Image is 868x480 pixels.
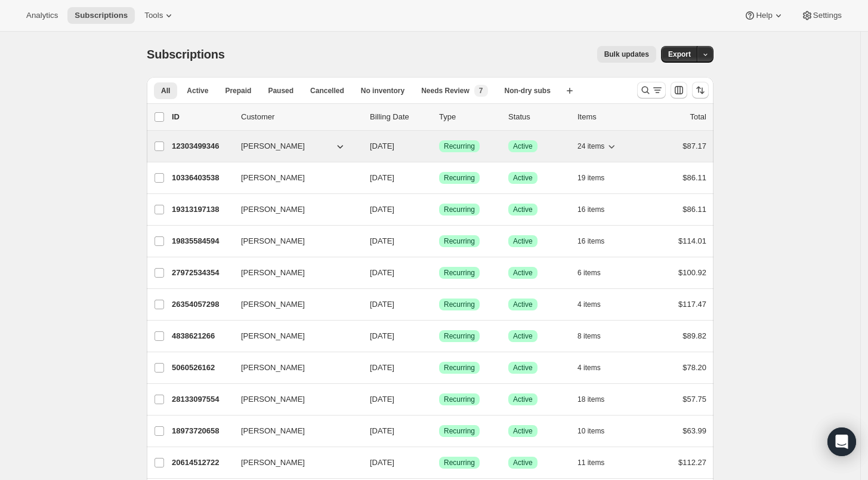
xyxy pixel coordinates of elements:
[577,359,614,376] button: 4 items
[444,331,475,341] span: Recurring
[513,205,533,214] span: Active
[241,204,305,216] span: [PERSON_NAME]
[513,173,533,183] span: Active
[241,425,305,437] span: [PERSON_NAME]
[172,140,231,152] p: 12303499346
[241,111,360,123] p: Customer
[827,427,856,456] div: Open Intercom Messenger
[444,426,475,436] span: Recurring
[577,233,617,250] button: 16 items
[370,426,394,435] span: [DATE]
[370,205,394,214] span: [DATE]
[577,395,604,404] span: 18 items
[75,11,128,20] span: Subscriptions
[67,7,135,24] button: Subscriptions
[161,86,170,96] span: All
[577,296,614,313] button: 4 items
[513,395,533,404] span: Active
[513,363,533,373] span: Active
[444,141,475,151] span: Recurring
[172,233,706,250] div: 19835584594[PERSON_NAME][DATE]SuccessRecurringSuccessActive16 items$114.01
[577,454,617,471] button: 11 items
[172,235,231,247] p: 19835584594
[147,48,225,61] span: Subscriptions
[234,263,353,282] button: [PERSON_NAME]
[234,390,353,409] button: [PERSON_NAME]
[370,363,394,372] span: [DATE]
[26,11,58,20] span: Analytics
[172,425,231,437] p: 18973720658
[172,423,706,439] div: 18973720658[PERSON_NAME][DATE]SuccessRecurringSuccessActive10 items$63.99
[508,111,568,123] p: Status
[172,138,706,155] div: 12303499346[PERSON_NAME][DATE]SuccessRecurringSuccessActive24 items$87.17
[577,141,604,151] span: 24 items
[690,111,706,123] p: Total
[444,395,475,404] span: Recurring
[241,140,305,152] span: [PERSON_NAME]
[137,7,182,24] button: Tools
[577,138,617,155] button: 24 items
[172,204,231,216] p: 19313197138
[370,300,394,309] span: [DATE]
[756,11,772,20] span: Help
[682,331,706,340] span: $89.82
[234,232,353,251] button: [PERSON_NAME]
[577,300,601,309] span: 4 items
[444,268,475,278] span: Recurring
[310,86,344,96] span: Cancelled
[172,359,706,376] div: 5060526162[PERSON_NAME][DATE]SuccessRecurringSuccessActive4 items$78.20
[241,172,305,184] span: [PERSON_NAME]
[370,173,394,182] span: [DATE]
[682,363,706,372] span: $78.20
[682,395,706,404] span: $57.75
[444,205,475,214] span: Recurring
[370,458,394,467] span: [DATE]
[144,11,163,20] span: Tools
[513,268,533,278] span: Active
[234,327,353,346] button: [PERSON_NAME]
[172,328,706,344] div: 4838621266[PERSON_NAME][DATE]SuccessRecurringSuccessActive8 items$89.82
[370,395,394,404] span: [DATE]
[577,363,601,373] span: 4 items
[234,168,353,187] button: [PERSON_NAME]
[577,328,614,344] button: 8 items
[172,201,706,218] div: 19313197138[PERSON_NAME][DATE]SuccessRecurringSuccessActive16 items$86.11
[172,172,231,184] p: 10336403538
[444,458,475,467] span: Recurring
[678,268,706,277] span: $100.92
[234,358,353,377] button: [PERSON_NAME]
[678,236,706,245] span: $114.01
[513,141,533,151] span: Active
[370,236,394,245] span: [DATE]
[172,393,231,405] p: 28133097554
[577,236,604,246] span: 16 items
[268,86,294,96] span: Paused
[577,201,617,218] button: 16 items
[577,331,601,341] span: 8 items
[444,173,475,183] span: Recurring
[172,111,706,123] div: IDCustomerBilling DateTypeStatusItemsTotal
[241,362,305,374] span: [PERSON_NAME]
[513,426,533,436] span: Active
[172,457,231,469] p: 20614512722
[560,82,579,99] button: Create new view
[421,86,469,96] span: Needs Review
[234,295,353,314] button: [PERSON_NAME]
[577,111,637,123] div: Items
[370,111,430,123] p: Billing Date
[234,137,353,156] button: [PERSON_NAME]
[444,236,475,246] span: Recurring
[682,173,706,182] span: $86.11
[172,454,706,471] div: 20614512722[PERSON_NAME][DATE]SuccessRecurringSuccessActive11 items$112.27
[513,236,533,246] span: Active
[479,86,483,96] span: 7
[370,141,394,150] span: [DATE]
[604,50,649,59] span: Bulk updates
[172,267,231,279] p: 27972534354
[668,50,691,59] span: Export
[513,331,533,341] span: Active
[370,331,394,340] span: [DATE]
[678,300,706,309] span: $117.47
[172,299,231,310] p: 26354057298
[172,264,706,281] div: 27972534354[PERSON_NAME][DATE]SuccessRecurringSuccessActive6 items$100.92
